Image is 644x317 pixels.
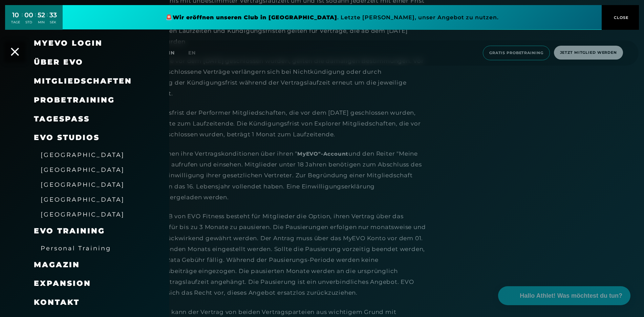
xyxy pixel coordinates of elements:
[34,58,83,67] span: Über EVO
[612,15,629,21] span: CLOSE
[22,11,23,29] div: :
[11,20,20,25] div: TAGE
[38,10,45,20] div: 52
[47,11,48,29] div: :
[24,10,33,20] div: 00
[11,10,20,20] div: 10
[49,10,57,20] div: 33
[24,20,33,25] div: STD
[34,39,103,48] a: MyEVO Login
[38,20,45,25] div: MIN
[49,20,57,25] div: SEK
[35,11,36,29] div: :
[602,5,639,30] button: CLOSE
